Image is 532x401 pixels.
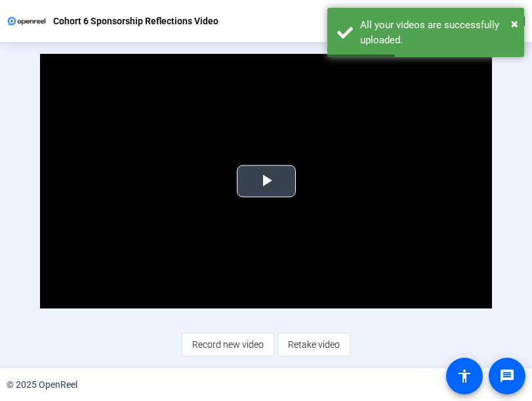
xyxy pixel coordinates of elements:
[40,54,492,308] div: Video Player
[511,14,518,33] button: Close
[511,16,518,32] span: ×
[499,368,515,384] mat-icon: message
[288,332,340,357] span: Retake video
[192,332,264,357] span: Record new video
[182,333,274,356] button: Record new video
[53,13,218,29] p: Cohort 6 Sponsorship Reflections Video
[360,18,514,47] div: All your videos are successfully uploaded.
[457,368,472,384] mat-icon: accessibility
[7,14,47,28] img: OpenReel logo
[277,333,350,356] button: Retake video
[237,165,296,197] button: Play Video
[7,378,77,392] div: © 2025 OpenReel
